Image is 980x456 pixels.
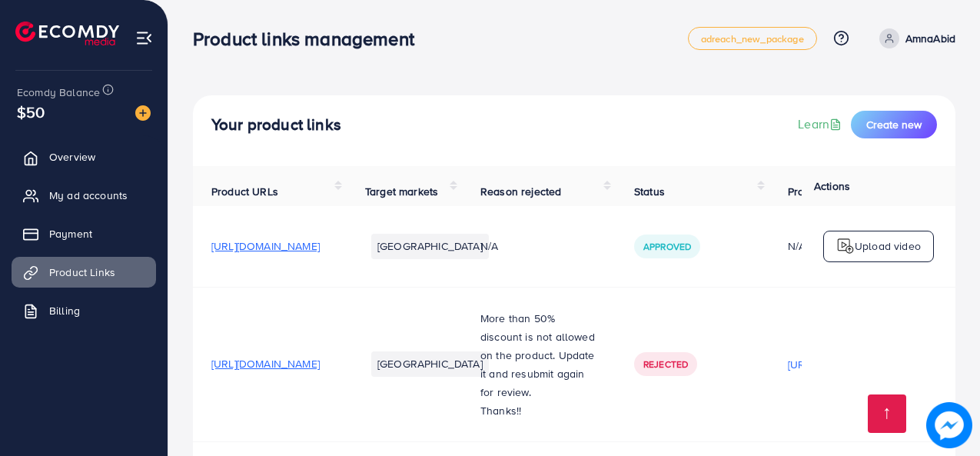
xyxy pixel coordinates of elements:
img: logo [15,22,119,45]
a: My ad accounts [12,180,156,211]
span: Actions [814,178,850,194]
p: More than 50% discount is not allowed on the product. Update it and resubmit again for review. [480,309,597,401]
img: image [135,105,151,121]
a: Payment [12,218,156,249]
h3: Product links management [193,28,427,50]
h4: Your product links [211,115,341,135]
a: Learn [798,115,845,133]
span: Product Links [49,265,115,280]
img: image [926,402,972,448]
span: [URL][DOMAIN_NAME] [211,238,320,254]
div: N/A [788,238,896,254]
p: AmnaAbid [905,29,955,48]
button: Create new [851,111,937,138]
span: Reason rejected [480,184,561,199]
span: Product video [788,184,855,199]
span: Rejected [643,358,688,371]
li: [GEOGRAPHIC_DATA] [371,351,489,376]
span: Status [634,184,665,199]
img: menu [135,29,153,47]
span: Billing [49,303,80,318]
a: adreach_new_package [688,27,817,50]
span: adreach_new_package [701,34,804,44]
p: Upload video [855,237,921,255]
span: Create new [866,117,922,132]
span: $50 [17,101,45,123]
span: Overview [49,149,95,165]
span: Ecomdy Balance [17,85,100,100]
img: logo [836,237,855,255]
a: Product Links [12,257,156,288]
p: Thanks!! [480,401,597,420]
li: [GEOGRAPHIC_DATA] [371,234,489,258]
a: Overview [12,141,156,172]
span: Payment [49,226,92,241]
p: [URL][DOMAIN_NAME] [788,355,896,374]
span: Approved [643,240,691,253]
span: N/A [480,238,498,254]
span: [URL][DOMAIN_NAME] [211,356,320,371]
span: Product URLs [211,184,278,199]
a: AmnaAbid [873,28,955,48]
span: Target markets [365,184,438,199]
a: Billing [12,295,156,326]
span: My ad accounts [49,188,128,203]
